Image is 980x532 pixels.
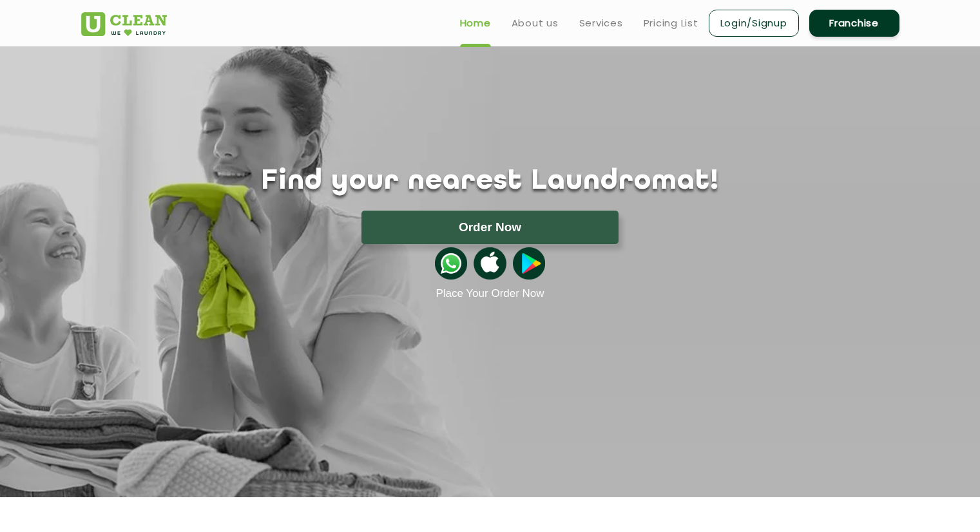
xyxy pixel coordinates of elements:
a: Services [579,15,623,31]
h1: Find your nearest Laundromat! [72,166,909,198]
img: UClean Laundry and Dry Cleaning [81,12,167,36]
a: Franchise [809,10,899,37]
button: Order Now [361,211,619,244]
img: playstoreicon.png [513,247,545,280]
a: Pricing List [644,15,698,31]
a: About us [512,15,559,31]
a: Place Your Order Now [436,287,544,300]
img: apple-icon.png [474,247,506,280]
a: Home [460,15,491,31]
a: Login/Signup [709,10,799,37]
img: whatsappicon.png [435,247,467,280]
